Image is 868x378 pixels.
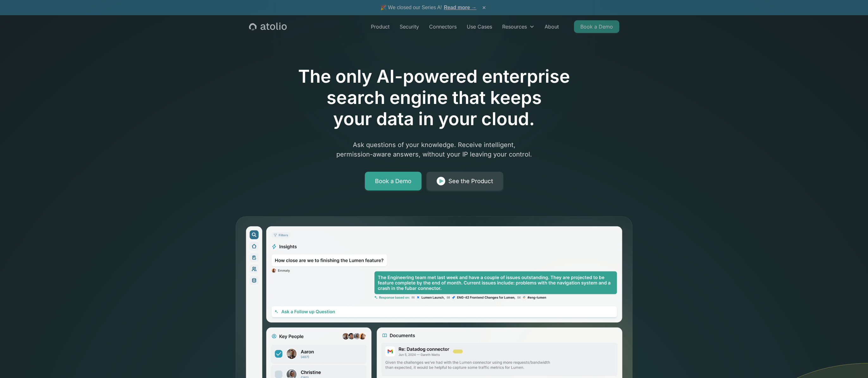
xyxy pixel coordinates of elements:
[480,4,488,11] button: ×
[497,20,540,33] div: Resources
[366,20,395,33] a: Product
[395,20,424,33] a: Security
[540,20,564,33] a: About
[313,140,556,159] p: Ask questions of your knowledge. Receive intelligent, permission-aware answers, without your IP l...
[444,5,477,10] a: Read more →
[249,22,287,31] a: home
[424,20,462,33] a: Connectors
[574,20,619,33] a: Book a Demo
[427,172,503,191] a: See the Product
[502,23,527,30] div: Resources
[272,66,596,130] h1: The only AI-powered enterprise search engine that keeps your data in your cloud.
[380,4,477,11] span: 🎉 We closed our Series A!
[365,172,422,191] a: Book a Demo
[462,20,497,33] a: Use Cases
[448,177,493,186] div: See the Product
